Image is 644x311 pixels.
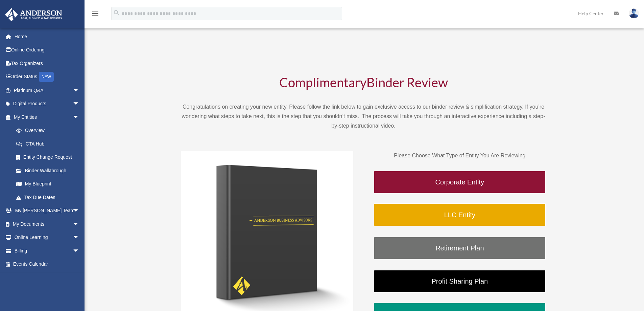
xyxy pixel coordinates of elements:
[5,244,90,258] a: Billingarrow_drop_down
[5,204,90,218] a: My [PERSON_NAME] Teamarrow_drop_down
[9,124,90,137] a: Overview
[9,177,90,191] a: My Blueprint
[181,102,546,131] p: Congratulations on creating your new entity. Please follow the link below to gain exclusive acces...
[5,97,90,111] a: Digital Productsarrow_drop_down
[629,8,639,18] img: User Pic
[9,151,90,164] a: Entity Change Request
[73,217,86,231] span: arrow_drop_down
[73,97,86,111] span: arrow_drop_down
[374,237,546,260] a: Retirement Plan
[374,270,546,293] a: Profit Sharing Plan
[5,258,90,271] a: Events Calendar
[366,74,448,90] span: Binder Review
[5,30,90,43] a: Home
[113,9,120,17] i: search
[91,9,99,18] i: menu
[5,57,90,70] a: Tax Organizers
[5,217,90,231] a: My Documentsarrow_drop_down
[73,204,86,218] span: arrow_drop_down
[73,231,86,245] span: arrow_drop_down
[9,164,86,177] a: Binder Walkthrough
[91,12,99,18] a: menu
[5,43,90,57] a: Online Ordering
[73,110,86,124] span: arrow_drop_down
[9,191,90,204] a: Tax Due Dates
[279,74,366,90] span: Complimentary
[374,203,546,226] a: LLC Entity
[39,72,54,82] div: NEW
[374,171,546,194] a: Corporate Entity
[73,244,86,258] span: arrow_drop_down
[5,110,90,124] a: My Entitiesarrow_drop_down
[73,84,86,97] span: arrow_drop_down
[5,84,90,97] a: Platinum Q&Aarrow_drop_down
[9,137,90,151] a: CTA Hub
[374,151,546,160] p: Please Choose What Type of Entity You Are Reviewing
[3,8,64,21] img: Anderson Advisors Platinum Portal
[5,70,90,84] a: Order StatusNEW
[5,231,90,244] a: Online Learningarrow_drop_down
